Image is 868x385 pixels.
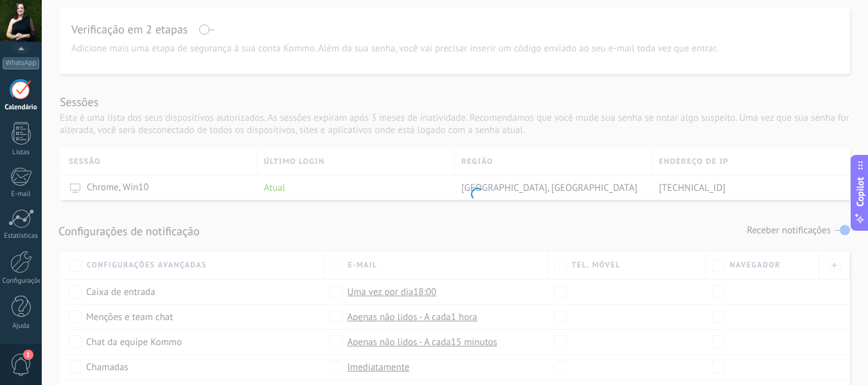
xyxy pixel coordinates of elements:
div: Configurações [3,277,40,285]
span: Copilot [854,177,867,206]
div: WhatsApp [3,57,39,69]
div: E-mail [3,190,40,199]
div: Ajuda [3,322,40,330]
div: Listas [3,148,40,157]
span: 1 [23,350,33,360]
div: Estatísticas [3,232,40,240]
div: Calendário [3,103,40,112]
